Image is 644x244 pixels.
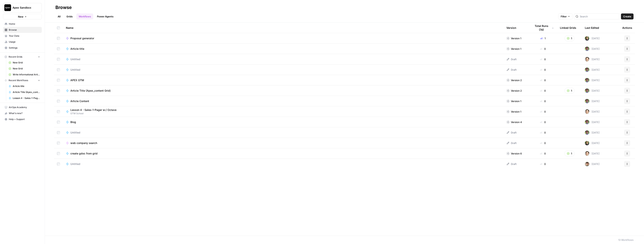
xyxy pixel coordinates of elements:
[558,13,572,19] button: Filter
[66,57,500,61] a: Untitled
[585,120,589,124] img: yscdzcxvurys6ioa5ley5b2q5gim
[532,89,554,93] div: 0
[3,78,42,83] button: Recent Workflows
[506,47,521,51] div: Version 1
[9,28,40,32] span: Browse
[506,110,521,113] div: Version 1
[506,23,516,33] div: Version
[66,120,500,124] a: Blog
[7,83,42,89] a: Article title
[3,39,42,45] a: Usage
[585,141,589,145] img: s6gu7g536aa92dsqocx7pqvq9a9o
[585,57,600,62] div: [DATE]
[506,131,517,134] div: Draft
[55,4,72,10] div: Browse
[70,78,84,82] span: APEX GTM
[13,85,40,88] span: Article title
[3,45,42,51] a: Settings
[66,131,500,134] a: Untitled
[618,238,634,242] div: 13 Workflows
[532,57,554,61] div: 0
[506,152,522,155] div: Version 6
[506,99,521,103] div: Version 1
[13,73,40,76] span: Write Informational Articles
[3,111,42,116] div: What's new?
[585,88,600,93] div: [DATE]
[564,35,575,41] button: 1
[3,54,42,60] button: Recent Grids
[9,79,28,82] span: Recent Workflows
[506,36,521,40] div: Version 1
[18,15,23,19] span: New
[585,151,589,156] img: j7temtklz6amjwtjn5shyeuwpeb0
[9,46,40,50] span: Settings
[532,131,554,134] div: 0
[70,57,80,61] span: Untitled
[70,36,94,40] span: Proposal generator
[66,47,500,51] a: Article title
[585,36,589,41] img: s6gu7g536aa92dsqocx7pqvq9a9o
[506,141,517,145] div: Draft
[70,108,116,112] span: Lesson 4 - Sales-1-Pager w:/ Octave
[585,130,589,135] img: yscdzcxvurys6ioa5ley5b2q5gim
[7,95,42,101] a: Lesson 4 - Sales-1-Pager w:/ Octave
[564,151,575,156] button: 1
[506,57,517,61] div: Draft
[9,34,40,38] span: Your Data
[532,152,554,155] div: 0
[532,110,554,113] div: 0
[7,60,42,66] a: New Grid
[585,162,600,166] div: [DATE]
[564,88,575,94] button: 1
[585,99,600,103] div: [DATE]
[585,109,600,114] div: [DATE]
[70,152,98,155] span: create gdoc from grid
[70,112,119,115] span: GTM School
[585,47,589,51] img: yscdzcxvurys6ioa5ley5b2q5gim
[13,96,40,100] span: Lesson 4 - Sales-1-Pager w:/ Octave
[3,33,42,39] a: Your Data
[66,108,500,115] a: Lesson 4 - Sales-1-Pager w:/ OctaveGTM School
[621,13,634,19] button: Create
[561,15,567,18] span: Filter
[55,13,63,19] a: All
[70,131,80,134] span: Untitled
[70,141,97,145] span: web company search
[70,89,111,93] span: Article Title (Apex_content Grid)
[532,23,554,33] div: Total Runs (7d)
[9,118,40,121] span: Help + Support
[66,78,500,82] a: APEX GTM
[585,141,600,145] div: [DATE]
[66,23,500,33] div: Name
[7,66,42,72] a: New Grid
[585,78,589,82] img: yscdzcxvurys6ioa5ley5b2q5gim
[585,130,600,135] div: [DATE]
[585,47,600,51] div: [DATE]
[66,152,500,155] a: create gdoc from grid
[560,23,576,33] div: Linked Grids
[9,55,22,59] span: Recent Grids
[506,162,517,166] div: Draft
[506,78,522,82] div: Version 2
[70,47,84,51] span: Article title
[3,104,42,110] a: AirOps Academy
[585,36,600,41] div: [DATE]
[585,151,600,156] div: [DATE]
[66,99,500,103] a: Article Content
[3,21,42,27] a: Home
[95,13,116,19] a: Power Agents
[13,6,35,10] span: Apex Sandbox
[13,90,40,94] span: Article Title (Apex_content Grid)
[585,109,589,114] img: j7temtklz6amjwtjn5shyeuwpeb0
[4,4,11,11] img: Apex Sandbox Logo
[70,120,76,124] span: Blog
[506,120,522,124] div: Version 4
[585,67,600,72] div: [DATE]
[532,47,554,51] div: 0
[585,23,599,33] div: Last Edited
[66,68,500,72] a: Untitled
[585,57,589,62] img: j7temtklz6amjwtjn5shyeuwpeb0
[3,3,42,12] button: Workspace: Apex Sandbox
[76,13,93,19] a: Workflows
[585,78,600,82] div: [DATE]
